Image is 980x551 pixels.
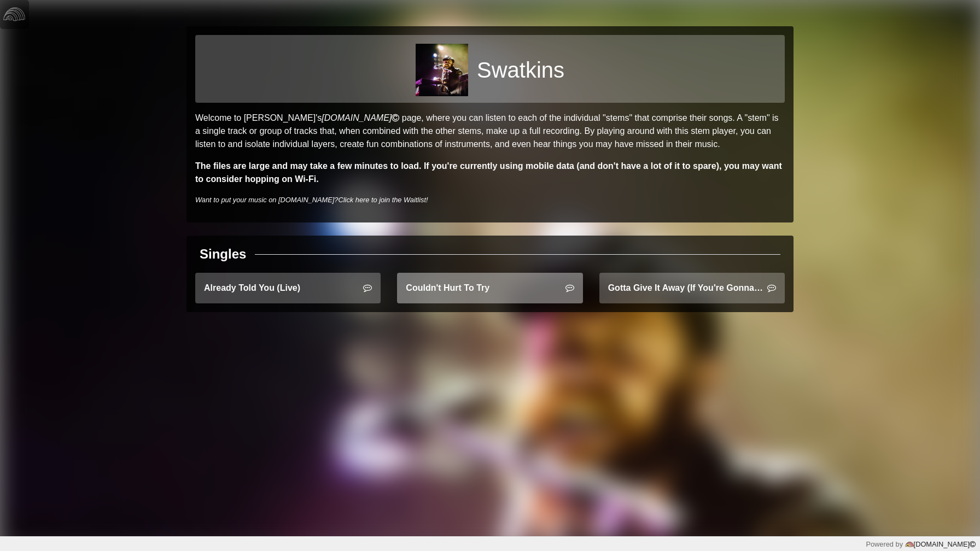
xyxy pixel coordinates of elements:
[200,244,246,264] div: Singles
[477,57,564,83] h1: Swatkins
[195,161,782,184] strong: The files are large and may take a few minutes to load. If you're currently using mobile data (an...
[195,196,428,204] i: Want to put your music on [DOMAIN_NAME]?
[397,273,582,303] a: Couldn't Hurt To Try
[3,3,25,25] img: logo-white-4c48a5e4bebecaebe01ca5a9d34031cfd3d4ef9ae749242e8c4bf12ef99f53e8.png
[866,539,976,549] div: Powered by
[195,273,381,303] a: Already Told You (Live)
[599,273,785,303] a: Gotta Give It Away (If You're Gonna Keep It)
[903,540,976,548] a: [DOMAIN_NAME]
[322,113,401,122] a: [DOMAIN_NAME]
[905,540,914,549] img: logo-color-e1b8fa5219d03fcd66317c3d3cfaab08a3c62fe3c3b9b34d55d8365b78b1766b.png
[338,196,428,204] a: Click here to join the Waitlist!
[195,112,785,151] p: Welcome to [PERSON_NAME]'s page, where you can listen to each of the individual "stems" that comp...
[416,44,468,96] img: cfac47ecda4275d932693c93ba48d481cb692f628c05785fb03d3c54604c46e2.jpg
